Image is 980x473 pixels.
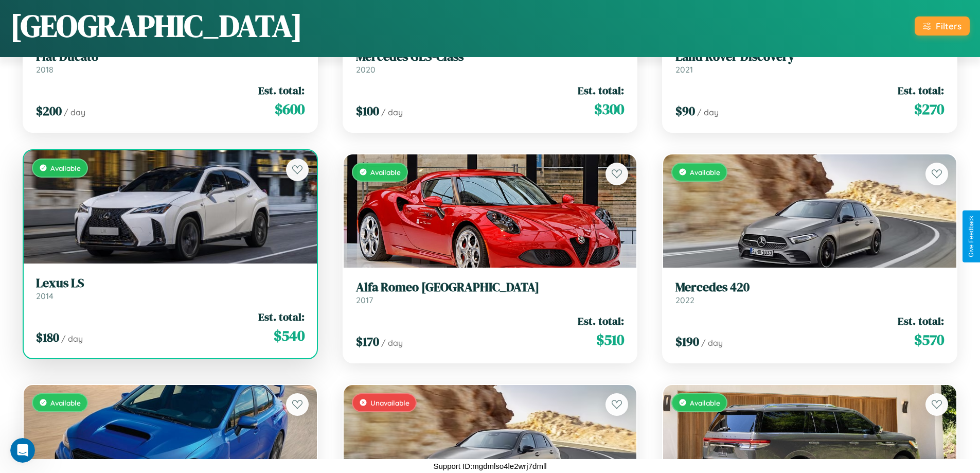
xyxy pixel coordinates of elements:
[675,49,944,75] a: Land Rover Discovery2021
[356,49,625,75] a: Mercedes GLS-Class2020
[356,280,625,295] h3: Alfa Romeo [GEOGRAPHIC_DATA]
[968,216,975,257] div: Give Feedback
[675,64,693,75] span: 2021
[697,107,719,117] span: / day
[690,168,720,177] span: Available
[356,49,625,64] h3: Mercedes GLS-Class
[914,99,944,119] span: $ 270
[61,334,83,344] span: / day
[274,325,305,346] span: $ 540
[356,280,625,305] a: Alfa Romeo [GEOGRAPHIC_DATA]2017
[594,99,624,119] span: $ 300
[370,168,401,177] span: Available
[10,438,35,463] iframe: Intercom live chat
[356,102,379,119] span: $ 100
[36,49,305,75] a: Fiat Ducato2018
[356,64,376,75] span: 2020
[675,49,944,64] h3: Land Rover Discovery
[10,5,302,47] h1: [GEOGRAPHIC_DATA]
[578,83,624,98] span: Est. total:
[36,102,62,119] span: $ 200
[915,16,970,36] button: Filters
[36,49,305,64] h3: Fiat Ducato
[898,313,944,328] span: Est. total:
[898,83,944,98] span: Est. total:
[690,398,720,407] span: Available
[596,329,624,350] span: $ 510
[36,291,54,301] span: 2014
[675,102,695,119] span: $ 90
[675,280,944,295] h3: Mercedes 420
[675,280,944,305] a: Mercedes 4202022
[675,333,699,350] span: $ 190
[36,276,305,301] a: Lexus LS2014
[64,107,85,117] span: / day
[356,295,373,305] span: 2017
[258,83,305,98] span: Est. total:
[356,333,379,350] span: $ 170
[36,329,59,346] span: $ 180
[381,107,403,117] span: / day
[433,459,546,473] p: Support ID: mgdmlso4le2wrj7dmll
[701,338,723,348] span: / day
[36,64,54,75] span: 2018
[50,164,81,172] span: Available
[258,309,305,324] span: Est. total:
[275,99,305,119] span: $ 600
[936,21,961,31] div: Filters
[578,313,624,328] span: Est. total:
[370,398,409,407] span: Unavailable
[914,329,944,350] span: $ 570
[36,276,305,291] h3: Lexus LS
[381,338,403,348] span: / day
[675,295,694,305] span: 2022
[50,398,81,407] span: Available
